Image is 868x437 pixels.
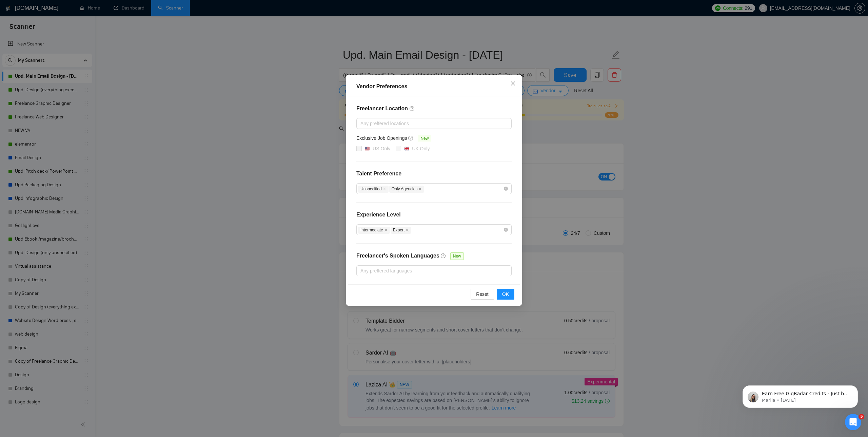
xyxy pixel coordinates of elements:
button: Reset [471,289,494,300]
iframe: Intercom notifications message [732,371,868,419]
img: 🇺🇸 [365,146,370,151]
span: close [418,187,422,191]
span: close-circle [504,187,508,191]
span: close [406,228,409,232]
h4: Talent Preference [356,170,512,178]
span: Only Agencies [389,186,425,193]
span: Expert [391,227,412,234]
button: Close [504,75,522,93]
span: New [418,135,431,142]
div: UK Only [412,145,430,152]
img: 🇬🇧 [405,146,409,151]
span: question-circle [441,253,446,259]
button: OK [497,289,514,300]
span: New [450,252,464,260]
p: Message from Mariia, sent 5w ago [29,26,117,32]
h4: Experience Level [356,211,401,219]
span: Earn Free GigRadar Credits - Just by Sharing Your Story! 💬 Want more credits for sending proposal... [29,20,117,187]
div: Vendor Preferences [356,82,512,91]
span: close [383,187,386,191]
span: Reset [476,290,489,298]
span: close-circle [504,228,508,232]
span: question-circle [410,106,415,111]
span: question-circle [408,135,414,141]
h5: Exclusive Job Openings [356,134,407,142]
span: Unspecified [358,186,389,193]
div: US Only [373,145,390,152]
h4: Freelancer Location [356,104,512,113]
span: OK [502,290,509,298]
span: close [510,81,516,86]
h4: Freelancer's Spoken Languages [356,252,439,260]
span: 5 [859,414,864,419]
span: Intermediate [358,227,390,234]
iframe: Intercom live chat [845,414,861,430]
span: close [384,228,388,232]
